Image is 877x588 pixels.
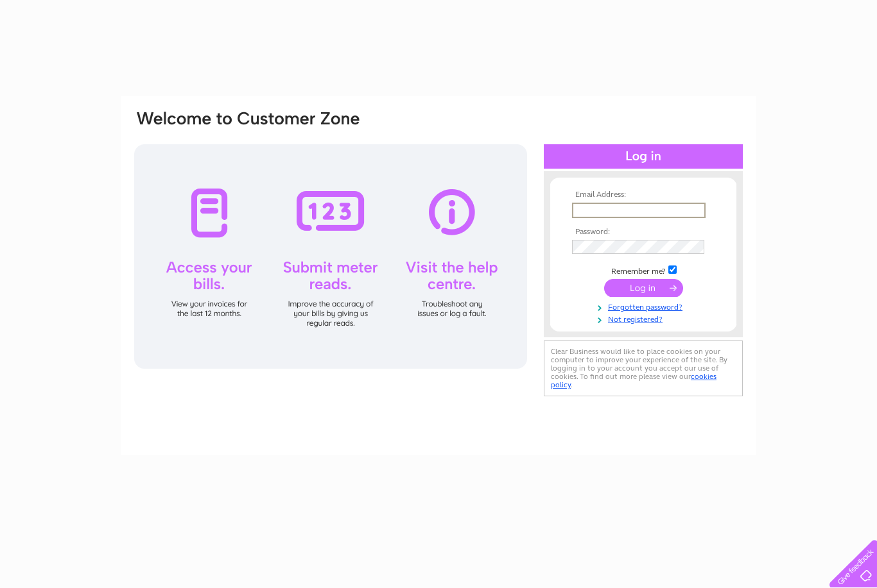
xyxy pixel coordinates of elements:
td: Remember me? [569,264,718,276]
th: Password: [569,228,718,237]
a: cookies policy [551,372,716,389]
div: Clear Business would like to place cookies on your computer to improve your experience of the sit... [544,340,743,396]
th: Email Address: [569,190,718,199]
a: Not registered? [572,312,718,324]
input: Submit [604,279,683,297]
a: Forgotten password? [572,300,718,312]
